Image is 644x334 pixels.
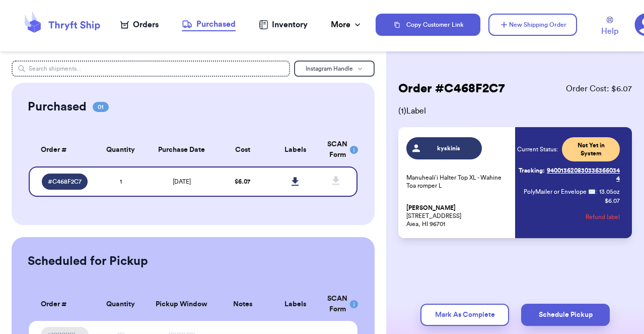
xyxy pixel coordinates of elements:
span: Help [601,25,618,37]
button: Instagram Handle [294,61,375,77]
div: Purchased [182,18,236,30]
th: Notes [216,288,269,321]
span: kyskinis [425,144,473,152]
span: Not Yet in System [568,141,614,157]
p: Manuheali’i Halter Top XL - Wahine Toa romper L [406,174,509,190]
span: Current Status: [517,145,558,153]
span: $ 6.07 [235,179,250,185]
span: Instagram Handle [306,66,353,72]
span: [DATE] [173,179,191,185]
button: Copy Customer Link [376,14,480,36]
div: SCAN Form [327,139,345,160]
th: Quantity [95,133,148,166]
button: Mark As Complete [420,304,509,326]
button: New Shipping Order [488,14,577,36]
a: Orders [120,19,159,31]
span: # C468F2C7 [48,178,82,186]
div: More [331,19,363,31]
th: Order # [29,288,95,321]
a: Help [601,17,618,37]
span: 01 [93,102,109,112]
th: Quantity [95,288,148,321]
span: : [596,188,597,196]
input: Search shipments... [12,61,290,77]
button: Refund label [586,206,620,228]
span: Tracking: [519,166,545,175]
button: Schedule Pickup [521,304,610,326]
th: Cost [216,133,269,166]
a: Purchased [182,18,236,31]
th: Order # [29,133,95,166]
span: Order Cost: $ 6.07 [566,83,632,95]
th: Labels [269,133,322,166]
h2: Scheduled for Pickup [28,253,148,269]
h2: Purchased [28,99,87,115]
span: 13.05 oz [599,188,620,196]
p: $ 6.07 [605,197,620,205]
a: Tracking:9400136208303363660344 [517,162,620,187]
span: 1 [120,179,122,185]
div: SCAN Form [327,294,345,315]
span: PolyMailer or Envelope ✉️ [524,189,596,195]
th: Pickup Window [147,288,216,321]
th: Purchase Date [147,133,216,166]
th: Labels [269,288,322,321]
p: [STREET_ADDRESS] Aiea, HI 96701 [406,204,509,228]
span: ( 1 ) Label [398,105,632,117]
span: [PERSON_NAME] [406,204,456,212]
h2: Order # C468F2C7 [398,81,505,97]
a: Inventory [259,19,308,31]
